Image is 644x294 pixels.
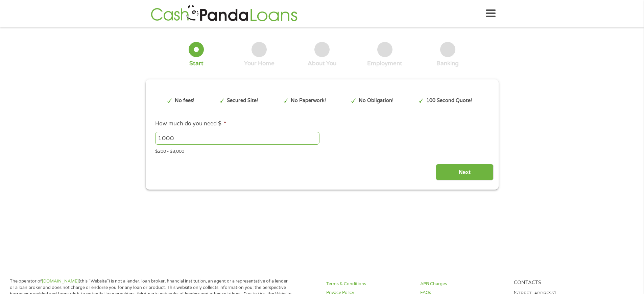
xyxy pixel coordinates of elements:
h4: Contacts [514,280,600,286]
a: Terms & Conditions [326,281,412,287]
label: How much do you need $ [155,120,226,127]
p: No Obligation! [359,97,393,104]
div: About You [308,60,336,67]
a: [DOMAIN_NAME] [42,278,79,284]
p: No Paperwork! [291,97,326,104]
div: Start [189,60,204,67]
p: 100 Second Quote! [426,97,472,104]
div: Employment [367,60,402,67]
input: Next [436,164,494,180]
div: $200 - $3,000 [155,146,488,155]
a: APR Charges [420,281,506,287]
p: No fees! [175,97,194,104]
div: Banking [436,60,459,67]
div: Your Home [244,60,275,67]
p: Secured Site! [227,97,258,104]
img: GetLoanNow Logo [149,4,300,23]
